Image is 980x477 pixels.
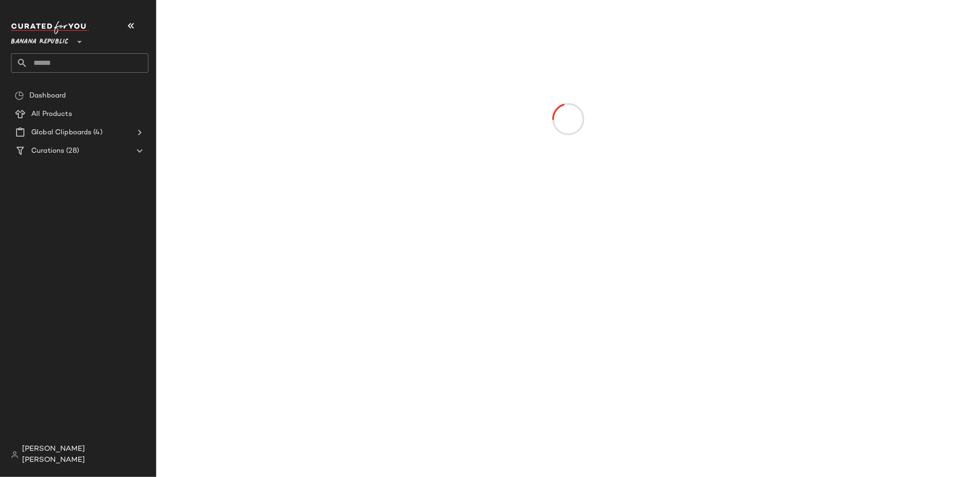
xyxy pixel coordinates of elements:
[31,109,72,120] span: All Products
[11,451,18,459] img: svg%3e
[91,127,102,138] span: (4)
[31,146,64,156] span: Curations
[22,444,148,466] span: [PERSON_NAME] [PERSON_NAME]
[64,146,79,156] span: (28)
[31,127,91,138] span: Global Clipboards
[11,21,89,34] img: cfy_white_logo.C9jOOHJF.svg
[15,91,24,100] img: svg%3e
[11,31,68,48] span: Banana Republic
[29,91,66,101] span: Dashboard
